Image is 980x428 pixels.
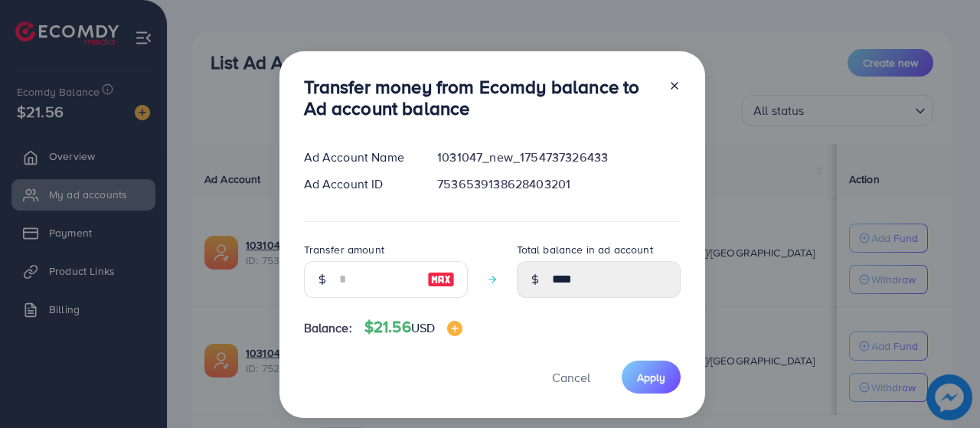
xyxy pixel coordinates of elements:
[533,361,609,394] button: Cancel
[622,361,681,394] button: Apply
[427,270,455,289] img: image
[292,175,426,193] div: Ad Account ID
[637,370,665,385] span: Apply
[517,242,653,257] label: Total balance in ad account
[552,369,590,386] span: Cancel
[364,318,462,337] h4: $21.56
[304,76,656,120] h3: Transfer money from Ecomdy balance to Ad account balance
[447,321,462,336] img: image
[425,175,692,193] div: 7536539138628403201
[304,319,352,337] span: Balance:
[304,242,384,257] label: Transfer amount
[411,319,435,336] span: USD
[292,149,426,166] div: Ad Account Name
[425,149,692,166] div: 1031047_new_1754737326433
